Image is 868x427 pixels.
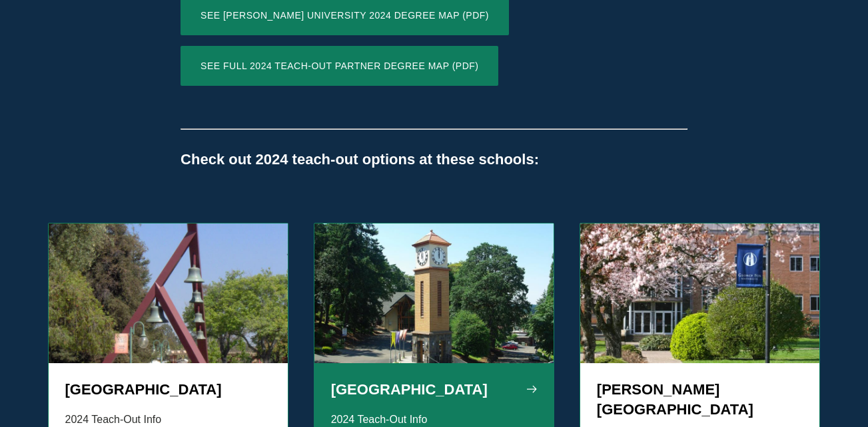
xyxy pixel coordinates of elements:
[49,223,288,363] img: IM000125.JPG
[580,223,820,363] img: Cherry_blossoms_George_Fox
[314,223,554,363] img: By M.O. Stevens - Own work, CC BY-SA 3.0, https://commons.wikimedia.org/w/index.php?curid=7469256
[597,380,803,420] h5: [PERSON_NAME][GEOGRAPHIC_DATA]
[65,380,272,400] h5: [GEOGRAPHIC_DATA]
[181,150,687,170] h5: Check out 2024 teach-out options at these schools:
[181,46,498,86] a: SEE FULL 2024 TEACH-OUT PARTNER DEGREE MAP (PDF)
[331,380,538,400] h5: [GEOGRAPHIC_DATA]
